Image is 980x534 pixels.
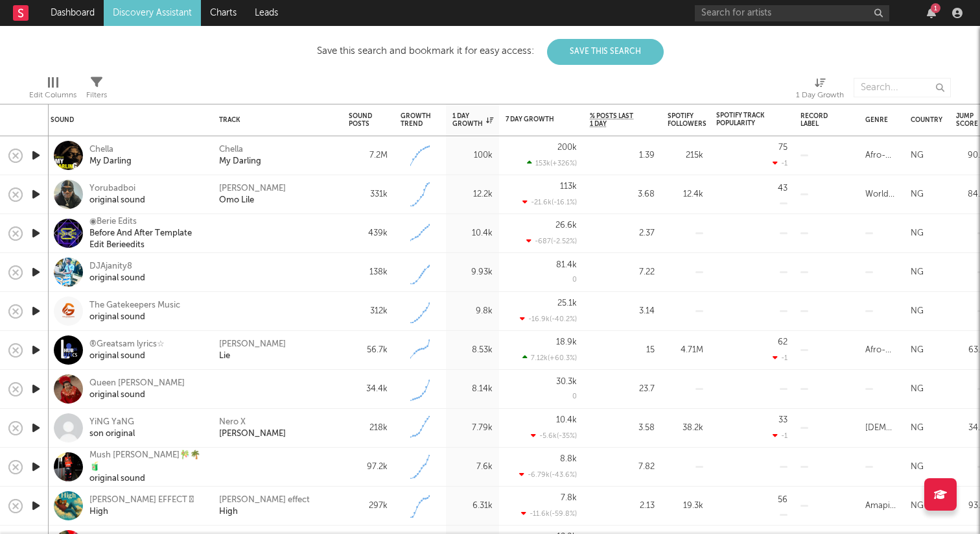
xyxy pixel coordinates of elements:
div: 9.93k [452,265,493,280]
div: -1 [773,159,787,167]
div: 1.39 [590,148,655,164]
div: 7.2M [349,148,388,164]
a: ◉Berie EditsBefore And After Template Edit Berieedits [89,216,203,251]
div: NG [911,420,924,436]
div: 81.4k [556,261,577,269]
div: 3.68 [590,187,655,202]
div: NG [911,265,924,280]
div: 2.13 [590,498,655,514]
div: 8.53k [452,343,493,358]
a: Queen [PERSON_NAME]original sound [89,378,185,401]
div: 7.12k ( +60.3 % ) [522,354,577,362]
a: DJAjanity8original sound [89,261,145,284]
div: Sound [51,116,200,124]
a: The Gatekeepers Musicoriginal sound [89,300,180,323]
div: 56 [778,496,787,504]
div: 215k [668,148,703,164]
div: My Darling [89,156,132,167]
div: NG [911,343,924,358]
span: % Posts Last 1 Day [590,112,635,128]
div: Edit Columns [29,71,76,109]
div: son original [89,428,135,440]
div: 8.14k [452,382,493,397]
div: Before And After Template Edit Berieedits [89,228,203,251]
div: 0 [572,393,577,400]
div: -6.79k ( -43.6 % ) [519,470,577,479]
div: 33 [778,416,787,424]
div: -687 ( -2.52 % ) [526,237,577,245]
button: 1 [927,8,936,18]
div: original sound [89,273,145,284]
div: Amapiano [865,498,898,514]
div: Afro-Pop [865,343,898,358]
a: My Darling [219,156,261,167]
div: Edit Columns [29,88,76,103]
div: Worldwide [865,187,898,202]
div: original sound [89,389,185,401]
div: 7.8k [561,494,577,502]
div: 100k [452,148,493,164]
div: 43 [778,184,787,193]
div: The Gatekeepers Music [89,300,180,311]
div: 12.2k [452,187,493,202]
a: [PERSON_NAME] [219,183,286,195]
div: 2.37 [590,226,655,241]
div: Chella [219,144,243,156]
div: 3.14 [590,304,655,319]
div: [DEMOGRAPHIC_DATA] [865,420,898,436]
div: Track [219,116,329,124]
div: 34.4k [349,382,388,397]
div: original sound [89,195,145,206]
a: High [219,506,238,518]
div: NG [911,498,924,514]
div: 218k [349,420,388,436]
div: ®Greatsam lyrics☆ [89,339,165,350]
div: 3.58 [590,420,655,436]
div: Country [911,116,942,124]
div: Chella [89,144,132,156]
div: YiNG YaNG [89,417,135,428]
div: 12.4k [668,187,703,202]
div: 75 [778,143,787,152]
div: 439k [349,226,388,241]
div: 97.2k [349,459,388,475]
div: Spotify Followers [668,112,706,128]
div: [PERSON_NAME] EFFECT 𓃵 [89,494,194,506]
div: original sound [89,473,203,485]
div: Filters [86,71,107,109]
div: 10.4k [556,416,577,424]
a: [PERSON_NAME] [219,428,286,440]
div: 200k [557,143,577,152]
a: Omo Lile [219,195,254,206]
div: NG [911,148,924,164]
div: 113k [560,182,577,191]
div: NG [911,304,924,319]
div: Afro-Beat [865,148,898,164]
div: Sound Posts [349,112,372,128]
a: Lie [219,350,230,362]
div: -1 [773,354,787,362]
div: 1 Day Growth [452,112,493,128]
div: 25.1k [557,299,577,308]
input: Search... [854,78,951,97]
div: 0 [572,276,577,284]
div: Jump Score [956,112,978,128]
div: original sound [89,350,165,362]
div: 7.6k [452,459,493,475]
div: 312k [349,304,388,319]
div: 9.8k [452,304,493,319]
a: YiNG YaNGson original [89,417,135,440]
div: 297k [349,498,388,514]
div: 1 [931,3,940,13]
div: Queen [PERSON_NAME] [89,378,185,389]
div: Yorubadboi [89,183,145,195]
a: Nero X [219,417,246,428]
div: Record Label [800,112,833,128]
div: 18.9k [556,338,577,346]
a: [PERSON_NAME] EFFECT 𓃵High [89,494,194,518]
